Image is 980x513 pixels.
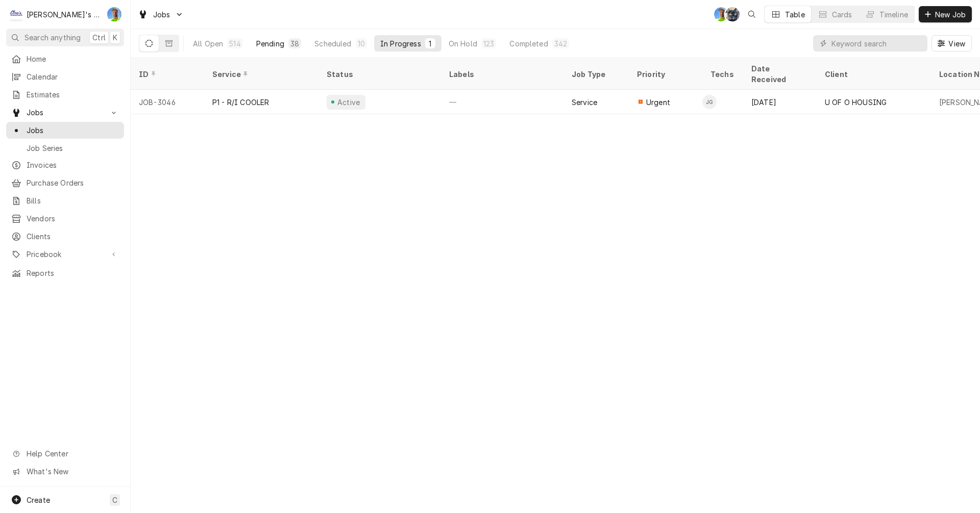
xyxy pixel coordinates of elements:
div: JG [702,95,717,109]
a: Job Series [6,140,124,157]
div: U OF O HOUSING [825,97,887,108]
a: Jobs [6,122,124,139]
span: Search anything [24,32,81,43]
div: Status [327,69,431,80]
div: 342 [554,38,567,49]
button: Open search [744,6,760,22]
div: Completed [509,38,548,49]
span: Invoices [27,160,119,170]
a: Home [6,50,124,67]
div: C [9,7,23,21]
div: P1 - R/I COOLER [212,97,269,108]
div: [DATE] [743,90,817,114]
div: Date Received [751,63,806,85]
button: View [932,35,972,52]
div: Clay's Refrigeration's Avatar [9,7,23,21]
a: Estimates [6,86,124,103]
span: Calendar [27,71,119,82]
div: Active [336,97,361,108]
a: Go to Pricebook [6,246,124,263]
div: Labels [449,69,555,80]
span: Pricebook [27,249,104,260]
div: On Hold [449,38,477,49]
div: Service [572,97,597,108]
span: Job Series [27,143,119,153]
div: Job Type [572,69,621,80]
div: Scheduled [314,38,351,49]
a: Bills [6,192,124,209]
div: Greg Austin's Avatar [107,7,121,21]
span: Jobs [27,125,119,136]
a: Go to Help Center [6,445,124,462]
div: 10 [358,38,365,49]
a: Purchase Orders [6,174,124,191]
span: Help Center [27,448,118,459]
div: 123 [483,38,494,49]
a: Calendar [6,68,124,85]
div: Table [785,9,805,20]
a: Go to Jobs [134,6,188,23]
div: Timeline [879,9,908,20]
div: SB [725,7,740,21]
a: Clients [6,228,124,245]
div: Cards [832,9,852,20]
a: Reports [6,265,124,281]
span: Ctrl [92,32,106,43]
div: All Open [193,38,223,49]
div: — [441,90,563,114]
span: Home [27,54,119,64]
div: Service [212,69,308,80]
input: Keyword search [831,35,922,52]
div: 1 [427,38,433,49]
button: New Job [919,6,972,22]
div: Pending [256,38,284,49]
span: Urgent [646,97,670,108]
div: Sarah Bendele's Avatar [725,7,740,21]
span: Estimates [27,89,119,100]
div: 38 [290,38,299,49]
span: Create [27,496,50,504]
div: GA [107,7,121,21]
span: K [113,32,117,43]
div: 514 [229,38,240,49]
div: In Progress [380,38,421,49]
a: Go to Jobs [6,104,124,121]
span: View [946,38,967,49]
div: Greg Austin's Avatar [714,7,728,21]
span: Bills [27,195,119,206]
a: Vendors [6,210,124,227]
div: Priority [637,69,692,80]
div: Client [825,69,921,80]
span: What's New [27,466,118,477]
span: Jobs [27,107,104,118]
span: Vendors [27,213,119,224]
span: C [112,495,117,505]
a: Go to What's New [6,463,124,480]
span: Reports [27,268,119,278]
div: Techs [710,69,735,80]
span: Purchase Orders [27,177,119,188]
span: Clients [27,231,119,242]
span: Jobs [153,9,170,20]
div: [PERSON_NAME]'s Refrigeration [27,9,102,20]
div: ID [139,69,194,80]
div: GA [714,7,728,21]
div: JOB-3046 [131,90,204,114]
span: New Job [933,9,968,20]
div: Johnny Guerra's Avatar [702,95,717,109]
a: Invoices [6,157,124,173]
button: Search anythingCtrlK [6,29,124,46]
